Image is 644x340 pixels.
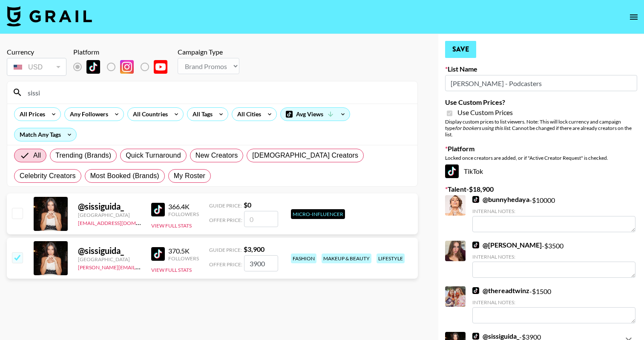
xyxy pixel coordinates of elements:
a: @thereadtwinz [472,286,529,295]
div: USD [9,60,65,75]
div: Locked once creators are added, or if "Active Creator Request" is checked. [445,155,637,161]
div: 370.5K [168,247,199,255]
img: TikTok [151,203,165,216]
div: [GEOGRAPHIC_DATA] [78,212,141,218]
a: @bunnyhedaya [472,195,529,204]
em: for bookers using this list [455,125,510,131]
span: All [33,150,41,161]
div: Display custom prices to list viewers. Note: This will lock currency and campaign type . Cannot b... [445,118,637,138]
button: View Full Stats [151,267,192,273]
span: Celebrity Creators [20,171,76,181]
span: Most Booked (Brands) [90,171,159,181]
img: TikTok [472,287,479,294]
div: Internal Notes: [472,254,635,260]
div: Followers [168,211,199,217]
span: Use Custom Prices [457,108,513,117]
div: - $ 10000 [472,195,635,232]
div: lifestyle [377,254,405,263]
div: Internal Notes: [472,208,635,214]
img: TikTok [472,242,479,248]
div: Campaign Type [178,48,239,56]
input: 3,900 [244,255,278,271]
div: Any Followers [65,108,110,121]
span: [DEMOGRAPHIC_DATA] Creators [252,150,358,161]
span: Offer Price: [209,261,242,268]
div: List locked to TikTok. [73,58,174,76]
button: Save [445,41,476,58]
div: Match Any Tags [14,128,76,141]
img: TikTok [151,247,165,261]
div: fashion [291,254,316,263]
span: My Roster [174,171,205,181]
div: 366.4K [168,202,199,211]
img: TikTok [472,196,479,203]
div: All Countries [128,108,170,121]
div: Currency [7,48,66,56]
strong: $ 0 [244,201,251,209]
a: [PERSON_NAME][EMAIL_ADDRESS][DOMAIN_NAME] [78,262,204,271]
button: open drawer [625,9,642,26]
span: Quick Turnaround [126,150,181,161]
input: Search by User Name [23,86,412,99]
img: Instagram [120,60,134,74]
span: New Creators [195,150,238,161]
label: Platform [445,144,637,153]
img: Grail Talent [7,6,92,26]
label: Talent - $ 18,900 [445,185,637,193]
div: [GEOGRAPHIC_DATA] [78,256,141,262]
img: TikTok [472,333,479,340]
a: [EMAIL_ADDRESS][DOMAIN_NAME] [78,218,164,226]
div: Platform [73,48,174,56]
div: Avg Views [281,108,350,121]
div: @ sissiguida_ [78,245,141,256]
span: Offer Price: [209,217,242,223]
div: - $ 1500 [472,286,635,323]
div: - $ 3500 [472,241,635,278]
div: All Prices [14,108,47,121]
div: makeup & beauty [322,254,371,263]
a: @[PERSON_NAME] [472,241,542,249]
div: All Cities [232,108,263,121]
span: Guide Price: [209,202,242,209]
span: Guide Price: [209,247,242,253]
div: @ sissiguida_ [78,201,141,212]
div: Internal Notes: [472,299,635,305]
img: YouTube [154,60,167,74]
div: TikTok [445,164,637,178]
div: All Tags [187,108,214,121]
div: Followers [168,255,199,262]
div: Micro-Influencer [291,209,345,219]
button: View Full Stats [151,222,192,229]
label: List Name [445,65,637,73]
input: 0 [244,211,278,227]
strong: $ 3,900 [244,245,264,253]
span: Trending (Brands) [55,150,111,161]
div: Currency is locked to USD [7,56,66,78]
img: TikTok [445,164,459,178]
label: Use Custom Prices? [445,98,637,107]
img: TikTok [86,60,100,74]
